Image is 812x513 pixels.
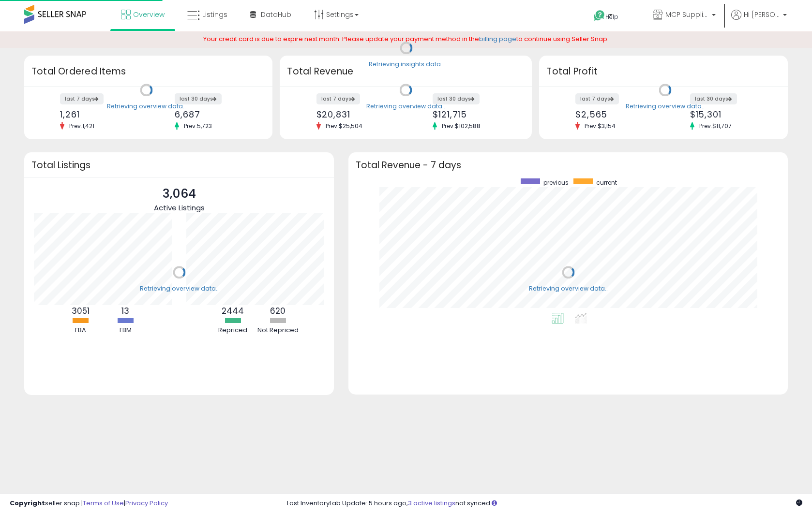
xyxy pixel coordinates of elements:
[133,10,165,19] span: Overview
[140,284,219,293] div: Retrieving overview data..
[593,10,605,22] i: Get Help
[107,102,186,111] div: Retrieving overview data..
[731,10,787,31] a: Hi [PERSON_NAME]
[605,13,618,21] span: Help
[203,34,609,44] span: Your credit card is due to expire next month. Please update your payment method in the to continu...
[261,10,291,19] span: DataHub
[479,34,516,44] a: billing page
[202,10,227,19] span: Listings
[665,10,709,19] span: MCP Supplies
[529,284,608,293] div: Retrieving overview data..
[586,2,637,31] a: Help
[626,102,705,111] div: Retrieving overview data..
[744,10,780,19] span: Hi [PERSON_NAME]
[366,102,445,111] div: Retrieving overview data..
